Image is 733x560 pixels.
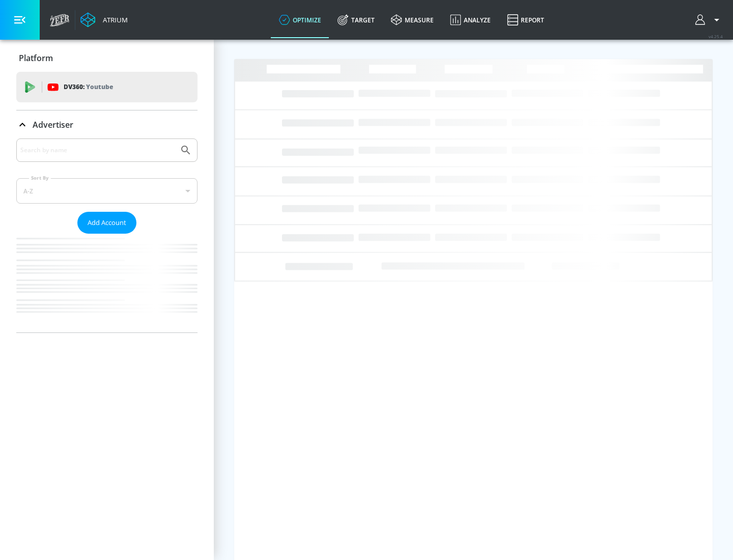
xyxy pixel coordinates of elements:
a: optimize [271,2,329,38]
a: Atrium [80,12,128,27]
a: measure [383,2,442,38]
nav: list of Advertiser [16,234,198,332]
p: DV360: [64,81,113,93]
p: Youtube [86,81,113,92]
div: Advertiser [16,110,198,139]
div: Advertiser [16,138,198,332]
a: Target [329,2,383,38]
div: Atrium [99,15,128,24]
div: Platform [16,44,198,72]
input: Search by name [20,144,175,157]
span: v 4.25.4 [709,34,723,39]
button: Add Account [77,212,136,234]
div: A-Z [16,178,198,204]
p: Platform [19,52,53,64]
a: Analyze [442,2,499,38]
span: Add Account [88,217,126,229]
label: Sort By [29,175,51,181]
a: Report [499,2,552,38]
div: DV360: Youtube [16,72,198,102]
p: Advertiser [33,119,73,130]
